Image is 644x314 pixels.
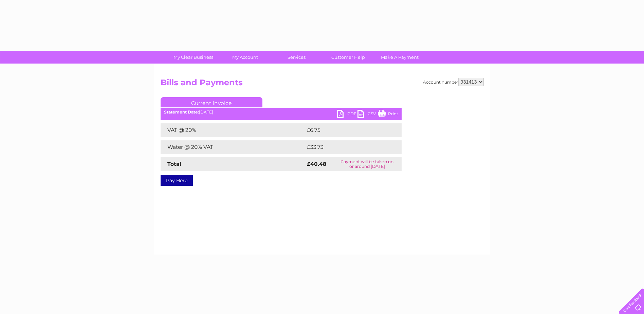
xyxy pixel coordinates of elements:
td: £6.75 [305,123,386,137]
a: PDF [337,110,357,120]
td: Payment will be taken on or around [DATE] [333,157,401,171]
a: Pay Here [161,175,193,186]
strong: £40.48 [307,161,326,167]
td: £33.73 [305,140,388,154]
a: CSV [357,110,378,120]
strong: Total [167,161,181,167]
b: Statement Date: [164,109,199,115]
a: Make A Payment [372,51,428,64]
a: Current Invoice [161,97,262,107]
a: Print [378,110,398,120]
td: Water @ 20% VAT [161,140,305,154]
a: My Account [217,51,273,64]
a: My Clear Business [165,51,221,64]
a: Customer Help [320,51,376,64]
h2: Bills and Payments [161,78,484,91]
div: Account number [423,78,484,86]
td: VAT @ 20% [161,123,305,137]
a: Services [269,51,325,64]
div: [DATE] [161,110,402,115]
